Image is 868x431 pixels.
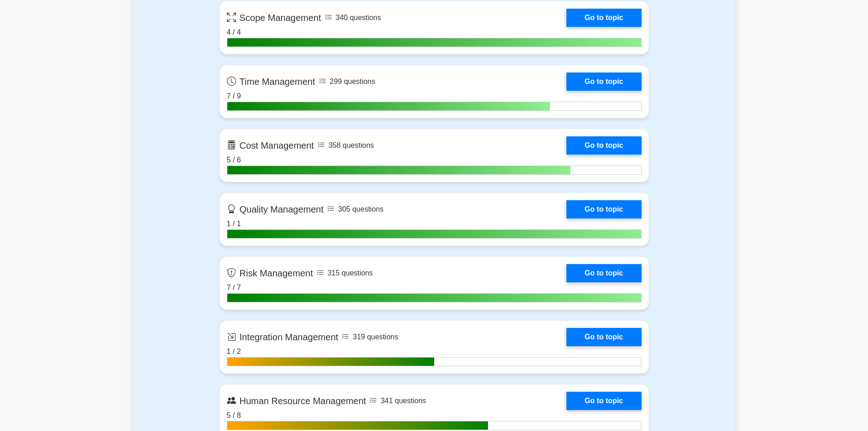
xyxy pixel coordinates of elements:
[566,73,641,91] a: Go to topic
[566,200,641,218] a: Go to topic
[566,328,641,346] a: Go to topic
[566,264,641,282] a: Go to topic
[566,136,641,155] a: Go to topic
[566,9,641,27] a: Go to topic
[566,392,641,410] a: Go to topic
